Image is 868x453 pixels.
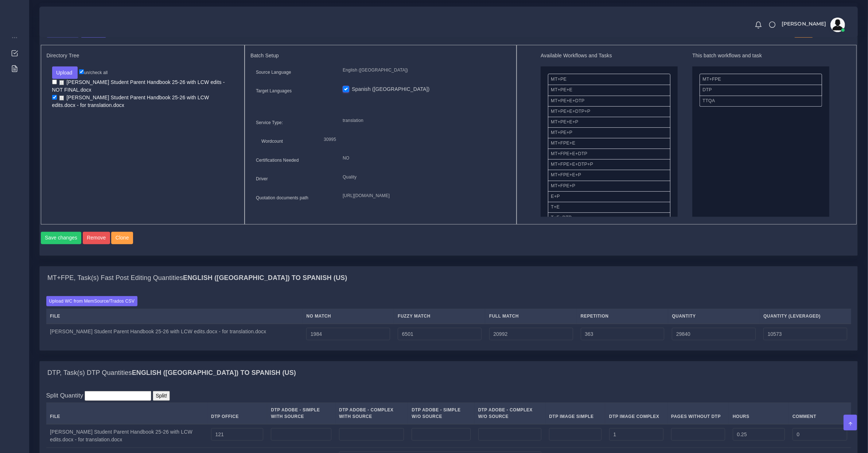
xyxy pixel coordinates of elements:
[46,324,303,344] td: [PERSON_NAME] Student Parent Handbook 25-26 with LCW edits.docx - for translation.docx
[256,119,283,126] label: Service Type:
[343,192,505,200] p: [URL][DOMAIN_NAME]
[729,403,789,424] th: Hours
[545,403,606,424] th: DTP Image Simple
[335,403,408,424] th: DTP Adobe - Complex With Source
[343,117,505,124] p: translation
[111,232,133,244] button: Clone
[41,232,82,244] button: Save changes
[132,369,296,376] b: English ([GEOGRAPHIC_DATA]) TO Spanish (US)
[52,66,78,79] button: Upload
[548,96,670,107] li: MT+PE+E+DTP
[250,53,511,59] h5: Batch Setup
[46,309,303,324] th: File
[548,159,670,170] li: MT+FPE+E+DTP+P
[324,136,500,143] p: 30995
[46,296,138,306] label: Upload WC from MemSource/Trados CSV
[394,309,486,324] th: Fuzzy Match
[111,232,134,244] a: Clone
[256,176,268,182] label: Driver
[207,403,267,424] th: DTP Office
[47,274,347,282] h4: MT+FPE, Task(s) Fast Post Editing Quantities
[408,403,474,424] th: DTP Adobe - Simple W/O Source
[267,403,335,424] th: DTP Adobe - Simple With Source
[83,232,112,244] a: Remove
[548,117,670,128] li: MT+PE+E+P
[700,96,822,107] li: TTQA
[830,18,845,32] img: avatar
[79,69,84,74] input: un/check all
[548,138,670,149] li: MT+FPE+E
[548,85,670,96] li: MT+PE+E
[40,361,857,385] div: DTP, Task(s) DTP QuantitiesEnglish ([GEOGRAPHIC_DATA]) TO Spanish (US)
[47,369,296,377] h4: DTP, Task(s) DTP Quantities
[692,53,829,59] h5: This batch workflows and task
[668,309,760,324] th: Quantity
[343,66,505,74] p: English ([GEOGRAPHIC_DATA])
[548,106,670,117] li: MT+PE+E+DTP+P
[46,424,207,448] td: [PERSON_NAME] Student Parent Handbook 25-26 with LCW edits.docx - for translation.docx
[153,391,170,401] input: Split!
[789,403,851,424] th: Comment
[40,266,857,290] div: MT+FPE, Task(s) Fast Post Editing QuantitiesEnglish ([GEOGRAPHIC_DATA]) TO Spanish (US)
[52,94,209,109] a: [PERSON_NAME] Student Parent Handbook 25-26 with LCW edits.docx - for translation.docx
[83,232,110,244] button: Remove
[47,53,239,59] h5: Directory Tree
[605,403,667,424] th: DTP Image Complex
[548,149,670,160] li: MT+FPE+E+DTP
[548,181,670,192] li: MT+FPE+P
[548,202,670,213] li: T+E
[577,309,668,324] th: Repetition
[541,53,678,59] h5: Available Workflows and Tasks
[40,290,857,350] div: MT+FPE, Task(s) Fast Post Editing QuantitiesEnglish ([GEOGRAPHIC_DATA]) TO Spanish (US)
[548,74,670,85] li: MT+PE
[261,138,283,145] label: Wordcount
[548,127,670,138] li: MT+PE+P
[343,173,505,181] p: Quality
[343,154,505,162] p: NO
[183,274,347,281] b: English ([GEOGRAPHIC_DATA]) TO Spanish (US)
[256,69,291,76] label: Source Language
[256,88,292,94] label: Target Languages
[700,85,822,96] li: DTP
[46,391,83,400] label: Split Quantity
[667,403,729,424] th: Pages Without DTP
[79,69,108,76] label: un/check all
[352,85,429,93] label: Spanish ([GEOGRAPHIC_DATA])
[256,157,299,164] label: Certifications Needed
[52,79,225,93] a: [PERSON_NAME] Student Parent Handbook 25-26 with LCW edits - NOT FINAL.docx
[778,18,848,32] a: [PERSON_NAME]avatar
[485,309,577,324] th: Full Match
[46,403,207,424] th: File
[303,309,394,324] th: No Match
[782,21,826,26] span: [PERSON_NAME]
[474,403,545,424] th: DTP Adobe - Complex W/O Source
[256,195,308,201] label: Quotation documents path
[548,212,670,223] li: T+E+DTP
[760,309,851,324] th: Quantity (Leveraged)
[548,170,670,181] li: MT+FPE+E+P
[548,191,670,202] li: E+P
[700,74,822,85] li: MT+FPE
